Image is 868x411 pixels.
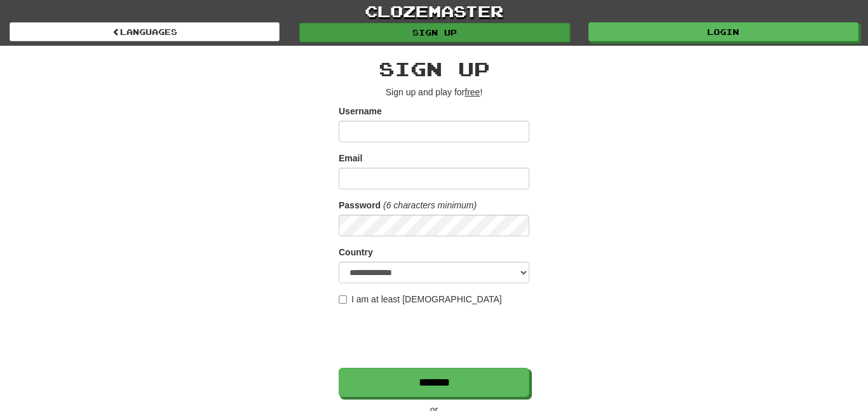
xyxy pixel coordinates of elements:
input: I am at least [DEMOGRAPHIC_DATA] [339,295,347,304]
a: Sign up [299,23,569,42]
label: I am at least [DEMOGRAPHIC_DATA] [339,293,502,306]
a: Login [588,22,858,41]
iframe: reCAPTCHA [339,312,532,361]
h2: Sign up [339,58,529,79]
label: Email [339,152,362,165]
p: Sign up and play for ! [339,86,529,98]
a: Languages [10,22,280,41]
em: (6 characters minimum) [383,200,477,210]
label: Username [339,105,382,118]
label: Country [339,246,373,259]
u: free [465,87,480,97]
label: Password [339,199,381,212]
